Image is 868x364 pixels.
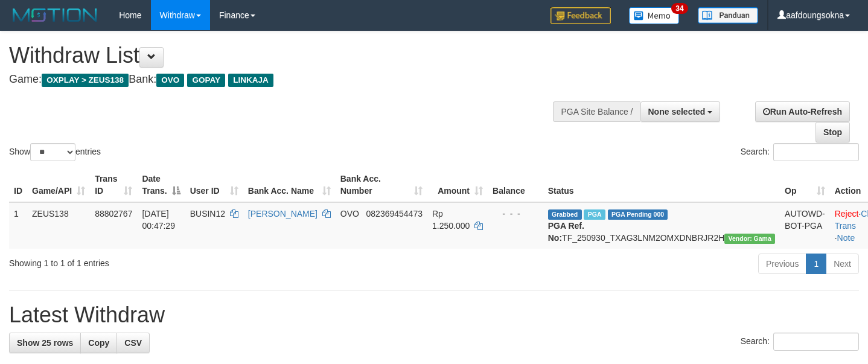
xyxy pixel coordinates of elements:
span: BUSIN12 [190,209,225,219]
span: Vendor URL: https://trx31.1velocity.biz [724,234,775,244]
th: Date Trans.: activate to sort column descending [137,168,185,202]
span: Grabbed [548,209,582,220]
span: 34 [671,3,688,14]
div: - - - [493,208,538,220]
td: ZEUS138 [27,202,90,249]
h4: Game: Bank: [9,74,567,86]
span: [DATE] 00:47:29 [142,209,175,231]
span: 88802767 [95,209,132,219]
th: Trans ID: activate to sort column ascending [90,168,137,202]
th: Op: activate to sort column ascending [780,168,830,202]
img: Button%20Memo.svg [629,7,680,24]
b: PGA Ref. No: [548,221,584,243]
th: Status [543,168,780,202]
th: Bank Acc. Number: activate to sort column ascending [336,168,427,202]
th: Bank Acc. Name: activate to sort column ascending [243,168,336,202]
h1: Withdraw List [9,43,567,68]
label: Search: [741,333,859,351]
td: AUTOWD-BOT-PGA [780,202,830,249]
span: OXPLAY > ZEUS138 [42,74,129,87]
a: Stop [815,122,850,142]
span: GOPAY [187,74,225,87]
label: Search: [741,143,859,161]
span: PGA Pending [608,209,668,220]
div: Showing 1 to 1 of 1 entries [9,252,353,269]
td: 1 [9,202,27,249]
a: Copy [80,333,117,353]
a: Run Auto-Refresh [755,101,850,122]
span: Copy [88,338,109,348]
h1: Latest Withdraw [9,303,859,327]
a: Show 25 rows [9,333,81,353]
th: User ID: activate to sort column ascending [185,168,243,202]
a: CSV [116,333,150,353]
th: Amount: activate to sort column ascending [427,168,488,202]
select: Showentries [30,143,75,161]
a: Next [826,254,859,274]
td: TF_250930_TXAG3LNM2OMXDNBRJR2H [543,202,780,249]
th: Balance [488,168,543,202]
a: Note [837,233,855,243]
th: ID [9,168,27,202]
a: Reject [835,209,859,219]
span: CSV [124,338,142,348]
label: Show entries [9,143,101,161]
img: panduan.png [698,7,758,24]
img: MOTION_logo.png [9,6,101,24]
span: Rp 1.250.000 [432,209,470,231]
input: Search: [773,143,859,161]
span: OVO [156,74,184,87]
span: Marked by aafsreyleap [584,209,605,220]
div: PGA Site Balance / [553,101,640,122]
span: LINKAJA [228,74,273,87]
a: [PERSON_NAME] [248,209,318,219]
a: Previous [758,254,806,274]
span: Show 25 rows [17,338,73,348]
button: None selected [640,101,721,122]
img: Feedback.jpg [550,7,611,24]
span: OVO [340,209,359,219]
th: Game/API: activate to sort column ascending [27,168,90,202]
a: 1 [806,254,826,274]
span: None selected [648,107,706,117]
span: Copy 082369454473 to clipboard [366,209,423,219]
input: Search: [773,333,859,351]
